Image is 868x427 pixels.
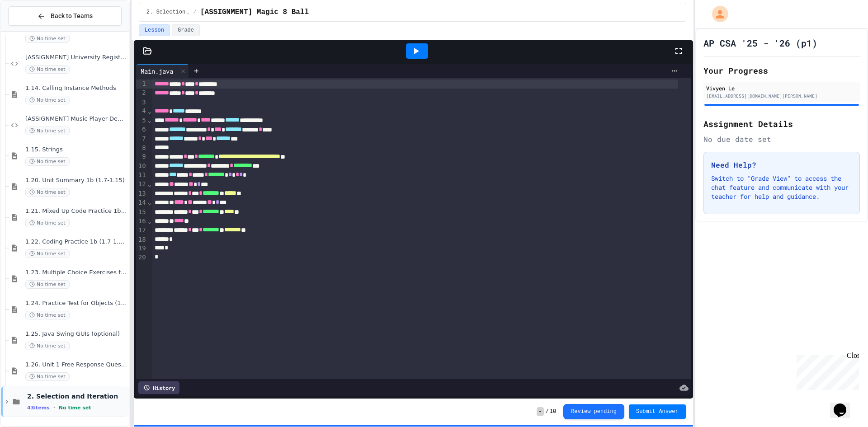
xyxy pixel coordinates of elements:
span: No time set [25,34,70,43]
div: Chat with us now!Close [4,4,62,57]
button: Back to Teams [8,6,122,26]
div: Main.java [136,66,178,76]
span: No time set [59,405,91,411]
span: 1.21. Mixed Up Code Practice 1b (1.7-1.15) [25,207,127,215]
span: 43 items [27,405,50,411]
span: [ASSIGNMENT] Magic 8 Ball [200,7,309,18]
button: Grade [172,24,200,36]
span: No time set [25,280,70,289]
div: 14 [136,198,147,207]
span: 2. Selection and Iteration [146,9,190,16]
span: No time set [25,127,70,135]
span: Fold line [147,217,152,225]
span: / [193,9,197,16]
div: 13 [136,189,147,198]
span: 1.15. Strings [25,146,127,154]
div: My Account [703,4,731,24]
span: 2. Selection and Iteration [27,392,127,400]
button: Submit Answer [629,404,686,419]
span: No time set [25,219,70,227]
div: 8 [136,144,147,153]
div: No due date set [703,134,860,145]
div: Main.java [136,64,189,78]
div: 19 [136,244,147,253]
iframe: chat widget [830,391,859,418]
span: Fold line [147,108,152,115]
div: 3 [136,98,147,107]
span: Fold line [147,117,152,124]
span: No time set [25,372,70,381]
div: 15 [136,208,147,217]
span: 1.26. Unit 1 Free Response Question (FRQ) Practice [25,361,127,369]
span: 1.25. Java Swing GUIs (optional) [25,330,127,338]
span: [ASSIGNMENT] University Registration System (LO4) [25,54,127,61]
div: 12 [136,180,147,189]
div: 6 [136,125,147,134]
span: No time set [25,311,70,319]
span: / [546,408,549,415]
span: No time set [25,65,70,74]
div: 4 [136,107,147,116]
div: 11 [136,171,147,180]
span: 1.23. Multiple Choice Exercises for Unit 1b (1.9-1.15) [25,269,127,277]
span: 1.22. Coding Practice 1b (1.7-1.15) [25,238,127,246]
span: Submit Answer [636,408,679,415]
div: 1 [136,80,147,89]
span: No time set [25,188,70,197]
span: Fold line [147,181,152,188]
div: [EMAIL_ADDRESS][DOMAIN_NAME][PERSON_NAME] [706,93,857,99]
div: 17 [136,226,147,235]
div: History [138,381,179,394]
button: Review pending [563,404,624,419]
span: Back to Teams [51,11,93,21]
h2: Assignment Details [703,117,860,130]
h1: AP CSA '25 - '26 (p1) [703,37,817,49]
div: 10 [136,162,147,171]
div: 7 [136,134,147,143]
div: 18 [136,235,147,244]
span: No time set [25,342,70,350]
span: [ASSIGNMENT] Music Player Debugger (LO3) [25,115,127,123]
span: - [537,407,543,416]
div: 16 [136,217,147,226]
p: Switch to "Grade View" to access the chat feature and communicate with your teacher for help and ... [711,174,852,201]
div: 20 [136,253,147,262]
span: No time set [25,249,70,258]
span: 1.20. Unit Summary 1b (1.7-1.15) [25,177,127,184]
span: • [53,404,55,411]
span: 1.24. Practice Test for Objects (1.12-1.14) [25,300,127,307]
span: No time set [25,96,70,104]
div: 5 [136,116,147,125]
div: Vivyen Le [706,84,857,92]
span: 1.14. Calling Instance Methods [25,84,127,92]
span: Fold line [147,199,152,206]
div: 9 [136,152,147,161]
div: 2 [136,89,147,98]
button: Lesson [139,24,170,36]
h3: Need Help? [711,160,852,170]
h2: Your Progress [703,64,860,77]
iframe: chat widget [793,352,859,390]
span: No time set [25,157,70,166]
span: 10 [550,408,556,415]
